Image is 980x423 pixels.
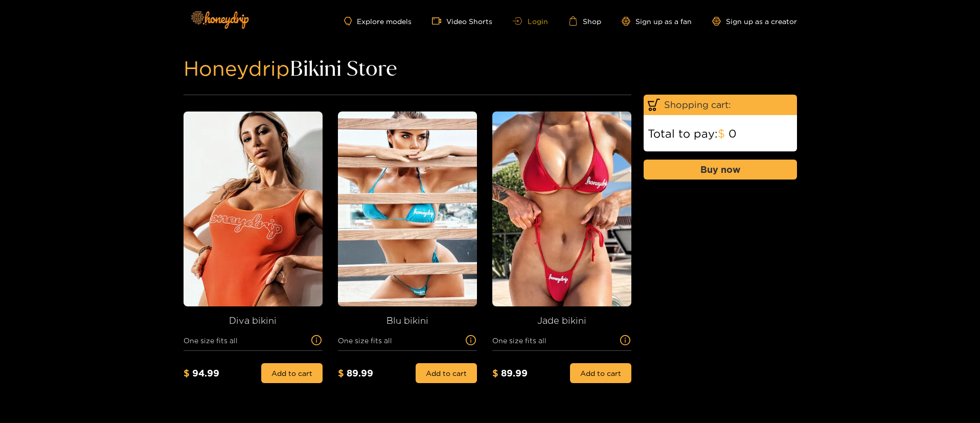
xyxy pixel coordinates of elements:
img: store [338,112,484,306]
h3: Diva bikini [184,315,323,326]
a: Explore models [344,17,412,26]
span: info-circle [310,335,323,345]
span: One size fits all [184,335,310,346]
span: info-circle [465,335,477,345]
span: $ [184,368,190,378]
button: Add to cart [570,363,631,383]
h3: Jade bikini [492,315,631,326]
span: $ [718,127,725,140]
a: Login [513,17,548,25]
span: info-circle [619,335,631,345]
a: Shop [568,16,601,26]
span: video-camera [432,16,446,26]
a: Sign up as a fan [622,17,692,26]
span: One size fits all [338,335,465,346]
div: Total to pay: 0 [644,127,797,139]
button: Add to cart [261,363,323,383]
div: 89.99 [492,367,554,379]
a: Video Shorts [432,16,492,26]
button: Add to cart [416,363,477,383]
span: $ [492,368,498,378]
span: Shopping cart: [664,99,793,111]
div: 89.99 [338,367,399,379]
span: Honeydrip [184,57,290,79]
span: $ [338,368,344,378]
img: store [492,112,639,306]
span: One size fits all [492,335,619,346]
h3: Blu bikini [338,315,477,326]
button: Buy now [644,160,797,180]
a: Sign up as a creator [712,17,797,26]
h1: Bikini Store [184,62,797,74]
img: store [184,112,330,306]
div: 94.99 [184,367,245,379]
